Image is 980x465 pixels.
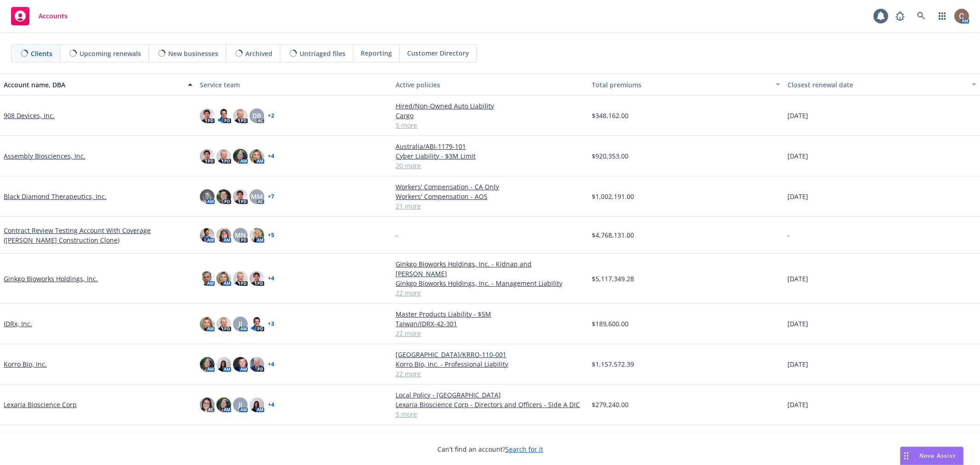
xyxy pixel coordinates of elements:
span: - [787,230,790,240]
a: 21 more [396,201,584,211]
span: $920,353.00 [592,151,629,161]
a: Search for it [505,445,543,454]
a: 908 Devices, Inc. [4,111,55,120]
img: photo [200,271,215,286]
img: photo [249,397,264,412]
button: Total premiums [588,74,784,96]
a: Workers' Compensation - AOS [396,192,584,201]
span: [DATE] [787,319,808,329]
span: $1,002,191.00 [592,192,634,201]
a: Cyber Liability - $3M Limit [396,151,584,161]
a: 22 more [396,288,584,298]
a: Search [912,7,930,25]
a: Ginkgo Bioworks Holdings, Inc. - Kidnap and [PERSON_NAME] [396,259,584,278]
div: Closest renewal date [787,80,966,90]
span: DB [252,111,261,120]
span: - [396,230,398,240]
span: [DATE] [787,359,808,369]
a: Taiwan/IDRX-42-301 [396,319,584,329]
span: New businesses [168,49,218,58]
a: + 4 [268,276,274,281]
span: $1,157,572.39 [592,359,634,369]
img: photo [200,149,215,164]
a: Contract Review Testing Account With Coverage ([PERSON_NAME] Construction Clone) [4,226,193,245]
a: + 3 [268,321,274,327]
span: [DATE] [787,400,808,409]
span: $279,240.00 [592,400,629,409]
img: photo [200,189,215,204]
img: photo [249,317,264,331]
span: $4,768,131.00 [592,230,634,240]
a: Lexaria Bioscience Corp - Directors and Officers - Side A DIC [396,400,584,409]
button: Nova Assist [900,447,963,465]
img: photo [233,149,248,164]
a: + 7 [268,194,274,199]
a: + 4 [268,362,274,367]
a: Hired/Non-Owned Auto Liability [396,101,584,111]
span: [DATE] [787,111,808,120]
img: photo [200,108,215,123]
img: photo [200,317,215,331]
a: + 4 [268,402,274,408]
img: photo [233,108,248,123]
span: Untriaged files [300,49,346,58]
span: MM [251,192,263,201]
span: [DATE] [787,151,808,161]
button: Active policies [392,74,588,96]
a: Master Products Liability - $5M [396,309,584,319]
span: Accounts [39,12,68,20]
span: Can't find an account? [437,444,543,454]
a: Ginkgo Bioworks Holdings, Inc. - Management Liability [396,278,584,288]
a: Report a Bug [891,7,909,25]
a: Korro Bio, Inc. [4,359,47,369]
span: MN [235,230,246,240]
img: photo [249,149,264,164]
span: [DATE] [787,192,808,201]
a: Korro Bio, Inc. - Professional Liability [396,359,584,369]
a: Accounts [7,3,71,29]
span: Archived [245,49,272,58]
span: Customer Directory [407,48,469,58]
div: Account name, DBA [4,80,182,90]
div: Total premiums [592,80,770,90]
a: Cargo [396,111,584,120]
img: photo [216,317,231,331]
span: Upcoming renewals [79,49,141,58]
button: Service team [196,74,392,96]
img: photo [216,271,231,286]
a: [GEOGRAPHIC_DATA]/KRRO-110-001 [396,350,584,359]
img: photo [200,397,215,412]
span: [DATE] [787,274,808,284]
img: photo [233,357,248,372]
span: Nova Assist [919,452,956,459]
a: Australia/ABI-1179-101 [396,142,584,151]
img: photo [216,397,231,412]
a: 5 more [396,120,584,130]
a: + 2 [268,113,274,119]
a: 22 more [396,329,584,338]
img: photo [200,228,215,243]
a: Lexaria Bioscience Corp [4,400,77,409]
a: IDRx, Inc. [4,319,32,329]
a: 5 more [396,409,584,419]
img: photo [954,9,969,23]
button: Closest renewal date [784,74,980,96]
a: 22 more [396,369,584,379]
a: Ginkgo Bioworks Holdings, Inc. [4,274,98,284]
span: Clients [31,49,52,58]
a: Assembly Biosciences, Inc. [4,151,85,161]
img: photo [216,228,231,243]
span: JJ [238,400,242,409]
a: Black Diamond Therapeutics, Inc. [4,192,107,201]
a: + 5 [268,232,274,238]
img: photo [233,189,248,204]
img: photo [249,271,264,286]
img: photo [249,357,264,372]
img: photo [216,357,231,372]
img: photo [249,228,264,243]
